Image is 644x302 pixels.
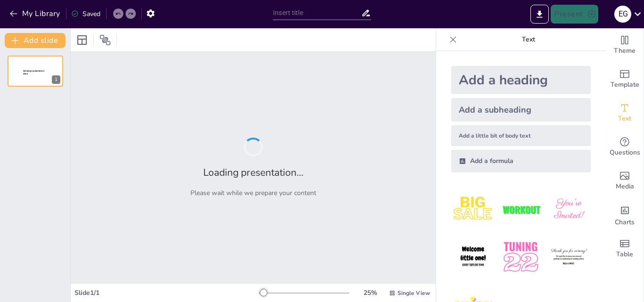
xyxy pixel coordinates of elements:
div: Add a little bit of body text [451,125,591,146]
img: 1.jpeg [451,188,495,231]
div: Layout [74,33,90,48]
span: Questions [610,147,640,158]
div: Slide 1 / 1 [74,288,259,297]
div: Add a table [606,232,644,266]
button: Add slide [5,33,66,48]
span: Text [618,114,631,124]
p: Text [461,28,596,51]
div: 1 [52,75,60,84]
p: Please wait while we prepare your content [190,188,316,197]
span: Theme [614,46,636,56]
div: Add charts and graphs [606,198,644,232]
div: Add a subheading [451,98,591,122]
img: 5.jpeg [499,235,543,279]
img: 6.jpeg [547,235,591,279]
div: Add text boxes [606,96,644,130]
span: Single View [397,289,430,297]
span: Position [99,34,111,46]
div: Add a heading [451,66,591,94]
div: Saved [71,9,100,18]
div: Get real-time input from your audience [606,130,644,164]
img: 4.jpeg [451,235,495,279]
img: 2.jpeg [499,188,543,231]
div: Add images, graphics, shapes or video [606,164,644,198]
span: Template [611,80,639,90]
div: E G [614,6,631,23]
button: Export to PowerPoint [530,5,549,24]
span: Charts [615,217,635,228]
div: Add a formula [451,150,591,172]
input: Insert title [273,6,361,20]
div: Change the overall theme [606,28,644,62]
img: 3.jpeg [547,188,591,231]
div: Add ready made slides [606,62,644,96]
button: My Library [7,6,64,21]
h2: Loading presentation... [203,166,304,179]
div: 1 [8,56,63,87]
button: E G [614,5,631,24]
span: Media [616,181,634,192]
span: Sendsteps presentation editor [23,70,44,75]
div: 25 % [359,288,381,297]
button: Present [551,5,598,24]
span: Table [616,249,633,260]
